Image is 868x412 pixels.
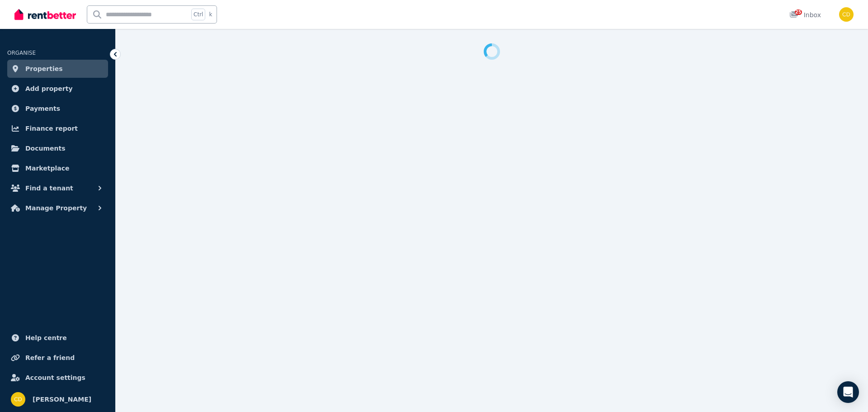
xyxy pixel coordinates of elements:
[209,11,212,18] span: k
[14,8,76,21] img: RentBetter
[25,83,73,94] span: Add property
[837,381,859,403] div: Open Intercom Messenger
[7,329,108,347] a: Help centre
[7,369,108,387] a: Account settings
[25,103,60,114] span: Payments
[7,80,108,98] a: Add property
[7,119,108,137] a: Finance report
[7,50,36,56] span: ORGANISE
[839,7,854,22] img: Chris Dimitropoulos
[25,372,85,383] span: Account settings
[7,139,108,157] a: Documents
[25,163,69,174] span: Marketplace
[11,392,25,407] img: Chris Dimitropoulos
[191,9,205,20] span: Ctrl
[7,349,108,367] a: Refer a friend
[7,179,108,197] button: Find a tenant
[25,63,63,74] span: Properties
[7,159,108,177] a: Marketplace
[25,183,73,194] span: Find a tenant
[789,10,821,19] div: Inbox
[25,332,67,343] span: Help centre
[25,123,78,134] span: Finance report
[25,352,75,363] span: Refer a friend
[795,9,802,15] span: 25
[33,394,91,405] span: [PERSON_NAME]
[7,60,108,78] a: Properties
[25,203,87,213] span: Manage Property
[7,199,108,217] button: Manage Property
[7,99,108,118] a: Payments
[25,143,66,154] span: Documents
